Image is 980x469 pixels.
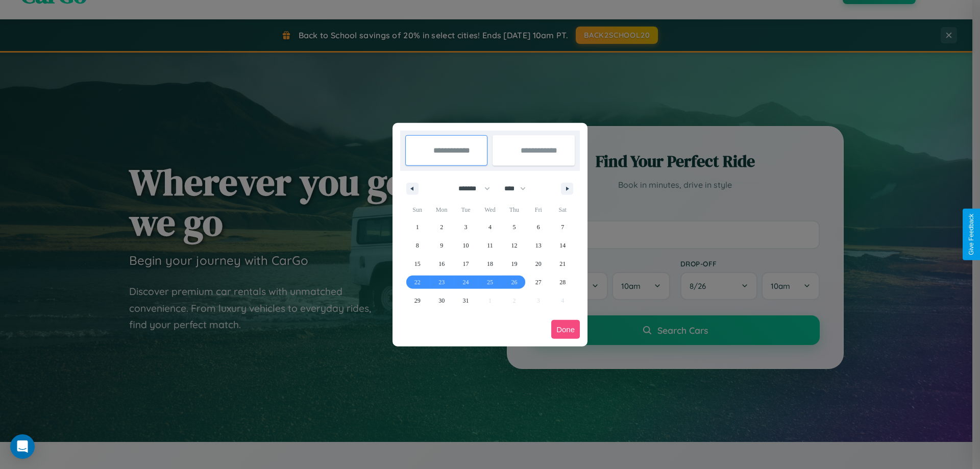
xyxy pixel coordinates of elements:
span: 26 [511,273,517,291]
button: 25 [478,273,502,291]
button: 9 [429,236,453,255]
span: 12 [511,236,517,255]
span: 5 [512,218,516,236]
button: 30 [429,291,453,310]
button: 16 [429,255,453,273]
span: 30 [438,291,445,310]
button: 28 [551,273,575,291]
button: 4 [478,218,502,236]
button: 20 [526,255,550,273]
span: 11 [487,236,493,255]
span: 3 [464,218,468,236]
button: 14 [551,236,575,255]
button: 19 [502,255,526,273]
span: 8 [416,236,419,255]
button: 29 [405,291,429,310]
span: 7 [561,218,564,236]
span: 13 [535,236,542,255]
span: 10 [463,236,469,255]
button: 8 [405,236,429,255]
span: Thu [502,202,526,218]
button: Done [551,320,580,339]
div: Open Intercom Messenger [10,434,35,459]
span: 6 [537,218,540,236]
span: 22 [414,273,421,291]
span: 29 [414,291,421,310]
span: 9 [440,236,443,255]
span: 14 [559,236,566,255]
button: 6 [526,218,550,236]
button: 31 [454,291,478,310]
button: 10 [454,236,478,255]
span: Tue [454,202,478,218]
button: 7 [551,218,575,236]
span: 1 [416,218,419,236]
div: Give Feedback [968,214,975,255]
button: 2 [429,218,453,236]
span: 19 [511,255,517,273]
span: 28 [559,273,566,291]
button: 12 [502,236,526,255]
span: 4 [488,218,492,236]
span: 15 [414,255,421,273]
button: 13 [526,236,550,255]
button: 5 [502,218,526,236]
span: 18 [487,255,493,273]
button: 26 [502,273,526,291]
span: 27 [535,273,542,291]
button: 24 [454,273,478,291]
span: 21 [559,255,566,273]
span: 25 [487,273,493,291]
span: Mon [429,202,453,218]
span: 17 [463,255,469,273]
span: 23 [438,273,445,291]
button: 18 [478,255,502,273]
button: 23 [429,273,453,291]
span: Sat [551,202,575,218]
button: 15 [405,255,429,273]
span: 31 [463,291,469,310]
button: 27 [526,273,550,291]
button: 11 [478,236,502,255]
button: 3 [454,218,478,236]
button: 22 [405,273,429,291]
button: 21 [551,255,575,273]
span: Wed [478,202,502,218]
span: Sun [405,202,429,218]
span: 16 [438,255,445,273]
button: 1 [405,218,429,236]
span: 24 [463,273,469,291]
span: Fri [526,202,550,218]
span: 20 [535,255,542,273]
span: 2 [440,218,443,236]
button: 17 [454,255,478,273]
